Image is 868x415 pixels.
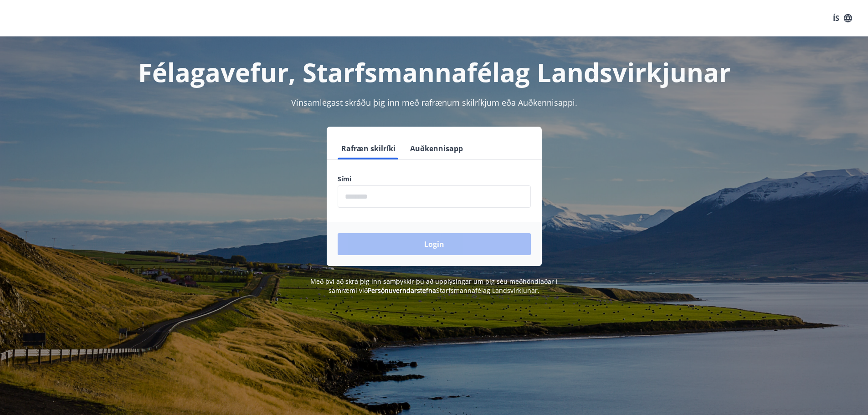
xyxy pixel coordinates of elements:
label: Sími [338,174,531,184]
button: Auðkennisapp [406,138,467,159]
button: Rafræn skilríki [338,138,399,159]
h1: Félagavefur, Starfsmannafélag Landsvirkjunar [117,55,751,89]
span: Vinsamlegast skráðu þig inn með rafrænum skilríkjum eða Auðkennisappi. [291,97,577,108]
a: Persónuverndarstefna [368,286,436,295]
button: ÍS [828,10,857,26]
span: Með því að skrá þig inn samþykkir þú að upplýsingar um þig séu meðhöndlaðar í samræmi við Starfsm... [310,277,558,295]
